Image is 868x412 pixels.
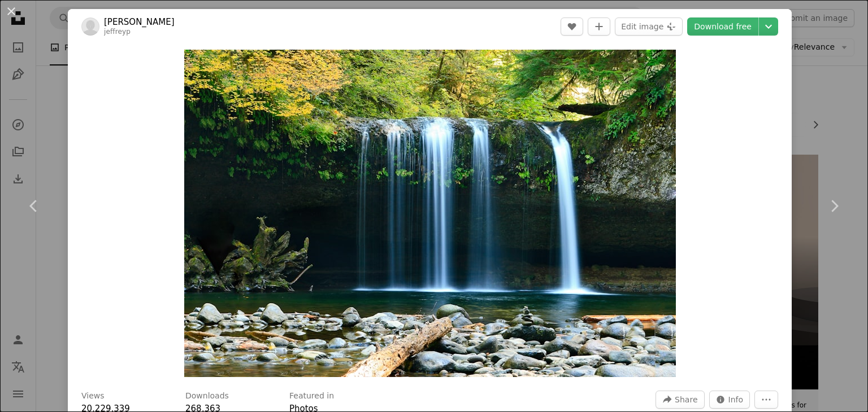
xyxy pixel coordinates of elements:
button: Edit image [615,17,683,36]
span: Share [675,391,697,408]
img: long-exposure photo of lake with waterfall at daytime [184,50,676,377]
a: Download free [687,17,758,36]
button: Like [561,17,583,36]
a: jeffreyp [104,28,131,36]
span: Info [728,391,744,408]
img: Go to Jeffrey Workman's profile [81,17,99,36]
button: Share this image [656,391,704,409]
h3: Featured in [289,391,334,402]
button: More Actions [754,391,778,409]
button: Add to Collection [588,17,610,36]
button: Choose download size [759,17,778,36]
a: Next [800,152,868,260]
h3: Downloads [185,391,229,402]
h3: Views [81,391,105,402]
button: Zoom in on this image [184,50,676,377]
button: Stats about this image [709,391,750,409]
a: [PERSON_NAME] [104,16,175,28]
